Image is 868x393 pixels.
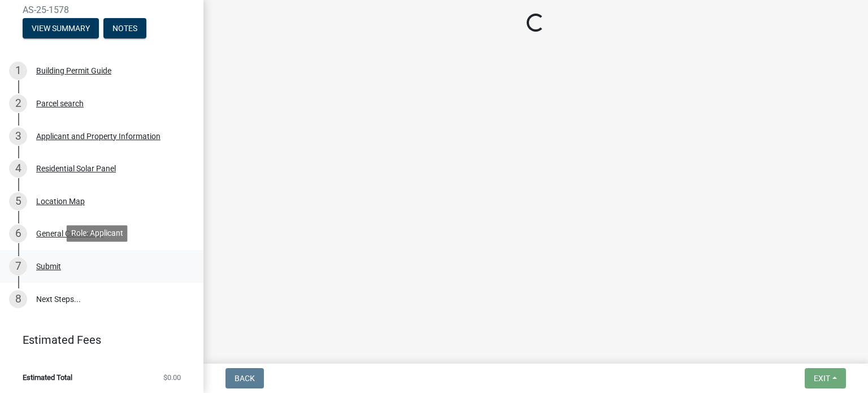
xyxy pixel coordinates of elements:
button: Back [225,368,264,388]
span: Exit [814,374,830,383]
button: Exit [805,368,846,388]
div: 1 [9,62,27,80]
span: Back [235,374,255,383]
div: Parcel search [36,100,84,107]
div: 2 [9,94,27,113]
wm-modal-confirm: Notes [103,24,146,33]
button: View Summary [23,18,99,38]
div: Submit [36,262,61,270]
span: $0.00 [163,374,181,381]
div: General Contractor [36,230,103,237]
div: 8 [9,290,27,308]
button: Notes [103,18,146,38]
wm-modal-confirm: Summary [23,24,99,33]
div: Building Permit Guide [36,67,111,75]
div: Location Map [36,197,85,205]
div: Residential Solar Panel [36,165,116,172]
div: 7 [9,257,27,275]
div: 3 [9,127,27,145]
a: Estimated Fees [9,329,185,351]
div: Applicant and Property Information [36,132,160,140]
div: 5 [9,192,27,210]
span: Estimated Total [23,374,72,381]
span: AS-25-1578 [23,5,181,15]
div: 4 [9,159,27,178]
div: Role: Applicant [67,225,128,241]
div: 6 [9,224,27,243]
